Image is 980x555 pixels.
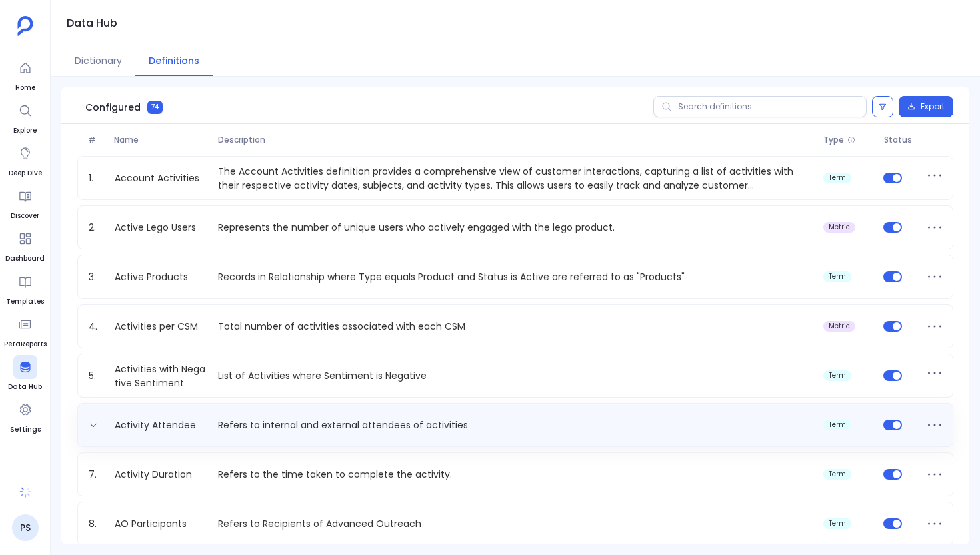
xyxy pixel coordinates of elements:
a: Activities per CSM [109,320,203,334]
a: Explore [13,99,37,136]
span: term [829,273,846,281]
span: 5. [83,369,109,383]
button: Definitions [135,47,213,76]
span: term [829,470,846,478]
p: List of Activities where Sentiment is Negative [213,369,817,383]
p: Represents the number of unique users who actively engaged with the lego product. [213,221,817,235]
a: PS [12,514,39,541]
span: 7. [83,468,109,482]
span: term [829,520,846,528]
span: Name [109,135,213,145]
span: 1. [83,171,109,185]
span: Explore [13,125,37,136]
span: 3. [83,270,109,284]
p: Records in Relationship where Type equals Product and Status is Active are referred to as "Products" [213,270,817,284]
span: 4. [83,320,109,334]
a: Activity Duration [109,468,197,482]
span: term [829,421,846,429]
span: metric [829,322,850,330]
span: Description [213,135,819,145]
a: Discover [11,184,39,221]
span: Type [823,135,844,145]
a: Account Activities [109,171,205,185]
a: Settings [10,398,41,435]
span: 2. [83,221,109,235]
span: Settings [10,424,41,435]
a: Activity Attendee [109,418,201,432]
span: Deep Dive [9,168,42,179]
a: PetaReports [4,312,47,350]
span: PetaReports [4,339,47,350]
span: Discover [11,211,39,221]
span: metric [829,223,850,231]
span: Status [879,135,922,145]
span: term [829,174,846,182]
span: Home [13,83,37,93]
h1: Data Hub [67,14,117,33]
a: Activities with Negative Sentiment [109,362,213,389]
img: spinner-B0dY0IHp.gif [19,485,32,498]
button: Dictionary [61,47,135,76]
input: Search definitions [653,96,867,117]
a: Home [13,56,37,93]
p: The Account Activities definition provides a comprehensive view of customer interactions, capturi... [213,165,817,191]
p: Refers to Recipients of Advanced Outreach [213,517,817,531]
a: AO Participants [109,517,192,531]
p: Refers to internal and external attendees of activities [213,418,817,432]
a: Templates [6,269,44,307]
a: Data Hub [8,355,42,392]
span: Export [921,101,945,112]
span: Data Hub [8,382,42,392]
span: # [83,135,109,145]
img: petavue logo [17,16,33,36]
span: 74 [147,101,163,114]
span: 8. [83,517,109,531]
a: Deep Dive [9,141,42,179]
a: Active Products [109,270,193,284]
a: Active Lego Users [109,221,201,235]
button: Export [899,96,953,117]
span: Dashboard [5,253,45,264]
p: Refers to the time taken to complete the activity. [213,468,817,482]
span: Templates [6,296,44,307]
p: Total number of activities associated with each CSM [213,320,817,334]
a: Dashboard [5,227,45,264]
span: Configured [85,101,141,114]
span: term [829,372,846,380]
